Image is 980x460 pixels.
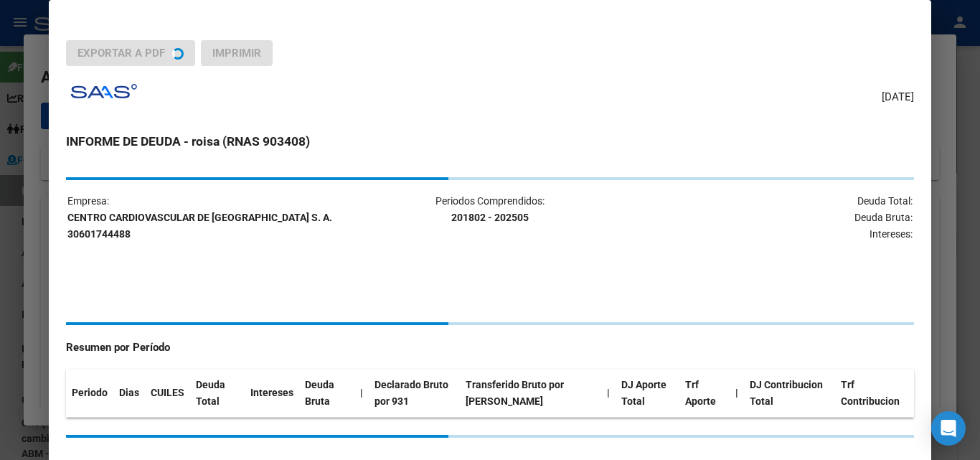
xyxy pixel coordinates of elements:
[451,212,529,223] strong: 201802 - 202505
[882,89,914,105] span: [DATE]
[601,370,616,417] th: |
[67,212,332,240] strong: CENTRO CARDIOVASCULAR DE [GEOGRAPHIC_DATA] S. A. 30601744488
[730,370,744,417] th: |
[835,370,914,417] th: Trf Contribucion
[632,193,913,242] p: Deuda Total: Deuda Bruta: Intereses:
[113,370,145,417] th: Dias
[145,370,190,417] th: CUILES
[67,193,348,242] p: Empresa:
[354,370,369,417] th: |
[212,47,261,60] span: Imprimir
[66,370,113,417] th: Periodo
[190,370,245,417] th: Deuda Total
[201,40,273,66] button: Imprimir
[66,40,195,66] button: Exportar a PDF
[369,370,460,417] th: Declarado Bruto por 931
[744,370,835,417] th: DJ Contribucion Total
[349,193,630,226] p: Periodos Comprendidos:
[77,47,165,60] span: Exportar a PDF
[299,370,354,417] th: Deuda Bruta
[460,370,601,417] th: Transferido Bruto por [PERSON_NAME]
[931,411,966,446] div: Open Intercom Messenger
[616,370,679,417] th: DJ Aporte Total
[245,370,299,417] th: Intereses
[66,339,913,356] h4: Resumen por Período
[679,370,730,417] th: Trf Aporte
[66,132,913,151] h3: INFORME DE DEUDA - roisa (RNAS 903408)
